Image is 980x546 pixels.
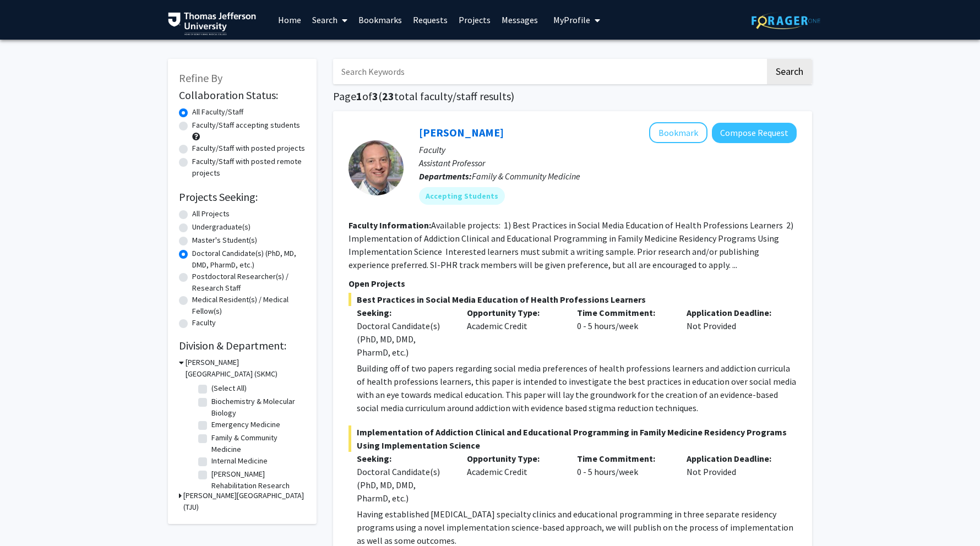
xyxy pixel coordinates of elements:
div: Academic Credit [459,452,569,505]
span: 23 [382,89,394,103]
label: (Select All) [211,383,247,394]
a: Bookmarks [353,1,407,39]
b: Faculty Information: [349,220,431,231]
a: Messages [496,1,543,39]
div: Not Provided [678,306,788,359]
button: Search [767,59,812,84]
mat-chip: Accepting Students [419,187,505,205]
img: Thomas Jefferson University Logo [168,12,256,35]
div: Academic Credit [459,306,569,359]
div: 0 - 5 hours/week [569,306,679,359]
label: Faculty/Staff with posted remote projects [192,156,306,179]
span: Best Practices in Social Media Education of Health Professions Learners [349,293,797,306]
p: Opportunity Type: [467,306,560,319]
span: 1 [356,89,362,103]
label: All Projects [192,208,230,220]
label: Faculty [192,317,216,329]
div: 0 - 5 hours/week [569,452,679,505]
a: Search [307,1,353,39]
label: Undergraduate(s) [192,221,251,233]
h3: [PERSON_NAME][GEOGRAPHIC_DATA] (SKMC) [186,357,306,380]
h2: Collaboration Status: [179,89,306,102]
p: Open Projects [349,277,797,290]
iframe: Chat [8,496,47,538]
label: Postdoctoral Researcher(s) / Research Staff [192,271,306,294]
span: My Profile [553,14,590,25]
p: Seeking: [357,452,450,465]
a: Requests [407,1,453,39]
div: Not Provided [678,452,788,505]
label: Faculty/Staff accepting students [192,119,300,131]
span: Family & Community Medicine [472,171,580,182]
p: Time Commitment: [577,306,671,319]
span: Implementation of Addiction Clinical and Educational Programming in Family Medicine Residency Pro... [349,425,797,452]
p: Assistant Professor [419,156,797,170]
label: Master's Student(s) [192,234,257,246]
p: Faculty [419,143,797,156]
a: Home [273,1,307,39]
p: Building off of two papers regarding social media preferences of health professions learners and ... [357,362,797,414]
img: ForagerOne Logo [752,12,820,29]
label: Medical Resident(s) / Medical Fellow(s) [192,294,306,317]
input: Search Keywords [333,59,765,84]
span: 3 [372,89,378,103]
h3: [PERSON_NAME][GEOGRAPHIC_DATA] (TJU) [183,490,306,513]
fg-read-more: Available projects: 1) Best Practices in Social Media Education of Health Professions Learners 2)... [349,220,793,270]
h1: Page of ( total faculty/staff results) [333,90,812,103]
h2: Division & Department: [179,339,306,352]
label: All Faculty/Staff [192,106,243,118]
div: Doctoral Candidate(s) (PhD, MD, DMD, PharmD, etc.) [357,465,450,505]
a: [PERSON_NAME] [419,125,504,139]
h2: Projects Seeking: [179,190,306,204]
a: Projects [453,1,496,39]
p: Opportunity Type: [467,452,560,465]
label: Emergency Medicine [211,419,280,430]
label: Family & Community Medicine [211,432,303,455]
label: Internal Medicine [211,455,268,467]
label: Doctoral Candidate(s) (PhD, MD, DMD, PharmD, etc.) [192,248,306,271]
label: Faculty/Staff with posted projects [192,143,305,154]
button: Compose Request to Gregory Jaffe [712,123,797,143]
p: Application Deadline: [687,306,780,319]
b: Departments: [419,171,472,182]
p: Time Commitment: [577,452,671,465]
button: Add Gregory Jaffe to Bookmarks [649,122,707,143]
p: Seeking: [357,306,450,319]
div: Doctoral Candidate(s) (PhD, MD, DMD, PharmD, etc.) [357,319,450,359]
p: Application Deadline: [687,452,780,465]
span: Refine By [179,71,222,85]
label: Biochemistry & Molecular Biology [211,396,303,419]
label: [PERSON_NAME] Rehabilitation Research Institute [211,468,303,503]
